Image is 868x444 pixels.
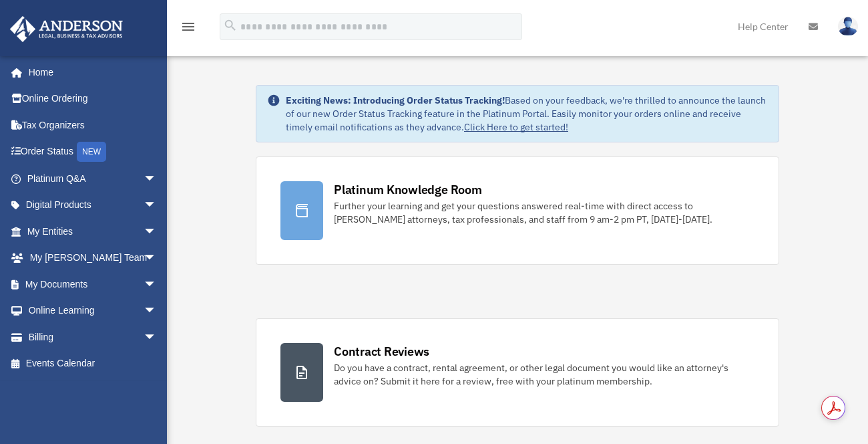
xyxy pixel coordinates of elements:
div: Further your learning and get your questions answered real-time with direct access to [PERSON_NAM... [334,199,754,226]
span: arrow_drop_down [144,298,170,325]
a: Click Here to get started! [464,121,568,133]
a: Home [9,59,170,86]
a: Platinum Q&Aarrow_drop_down [9,165,177,192]
span: arrow_drop_down [144,165,170,193]
a: Contract Reviews Do you have a contract, rental agreement, or other legal document you would like... [256,318,779,427]
a: Events Calendar [9,350,177,377]
a: Tax Organizers [9,112,177,138]
img: User Pic [838,17,858,36]
i: menu [180,19,196,35]
div: NEW [77,142,106,162]
a: Order StatusNEW [9,138,177,166]
div: Contract Reviews [334,343,429,360]
img: Anderson Advisors Platinum Portal [6,16,127,42]
span: arrow_drop_down [144,192,170,219]
div: Based on your feedback, we're thrilled to announce the launch of our new Order Status Tracking fe... [286,94,768,134]
strong: Exciting News: Introducing Order Status Tracking! [286,94,505,106]
div: Platinum Knowledge Room [334,181,482,198]
i: search [223,18,238,33]
a: Online Ordering [9,86,177,112]
span: arrow_drop_down [144,245,170,272]
a: My Entitiesarrow_drop_down [9,218,177,245]
a: Digital Productsarrow_drop_down [9,192,177,219]
span: arrow_drop_down [144,218,170,245]
a: Online Learningarrow_drop_down [9,298,177,324]
a: My Documentsarrow_drop_down [9,271,177,298]
a: menu [180,23,196,35]
a: Platinum Knowledge Room Further your learning and get your questions answered real-time with dire... [256,156,779,265]
div: Do you have a contract, rental agreement, or other legal document you would like an attorney's ad... [334,361,754,388]
span: arrow_drop_down [144,324,170,351]
span: arrow_drop_down [144,271,170,298]
a: Billingarrow_drop_down [9,324,177,350]
a: My [PERSON_NAME] Teamarrow_drop_down [9,245,177,271]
